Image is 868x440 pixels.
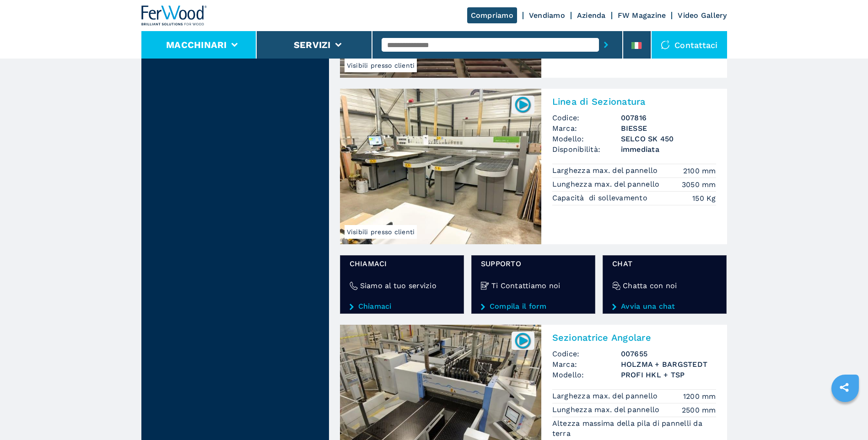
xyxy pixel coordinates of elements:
[692,193,716,204] em: 150 Kg
[552,419,716,439] p: Altezza massima della pila di pannelli da terra
[481,282,489,290] img: Ti Contattiamo noi
[833,376,856,399] a: sharethis
[623,280,677,291] h4: Chatta con noi
[552,96,716,107] h2: Linea di Sezionatura
[467,7,517,23] a: Compriamo
[552,359,621,370] span: Marca:
[621,123,716,134] h3: BIESSE
[621,144,716,155] span: immediata
[552,179,662,189] p: Lunghezza max. del pannello
[612,282,620,290] img: Chatta con noi
[360,280,437,291] h4: Siamo al tuo servizio
[340,89,541,244] img: Linea di Sezionatura BIESSE SELCO SK 450
[491,280,561,291] h4: Ti Contattiamo noi
[652,31,727,59] div: Contattaci
[599,34,613,55] button: submit-button
[166,39,227,50] button: Macchinari
[514,96,532,113] img: 007816
[552,166,660,176] p: Larghezza max. del pannello
[683,166,716,176] em: 2100 mm
[621,349,716,359] h3: 007655
[345,59,417,72] span: Visibili presso clienti
[514,332,532,349] img: 007655
[529,11,565,20] a: Vendiamo
[141,5,207,26] img: Ferwood
[350,302,454,311] a: Chiamaci
[350,282,358,290] img: Siamo al tuo servizio
[552,405,662,415] p: Lunghezza max. del pannello
[829,399,861,433] iframe: Chat
[621,134,716,144] h3: SELCO SK 450
[612,302,717,311] a: Avvia una chat
[618,11,666,20] a: FW Magazine
[661,40,670,49] img: Contattaci
[552,134,621,144] span: Modello:
[612,258,717,269] span: chat
[340,89,727,244] a: Linea di Sezionatura BIESSE SELCO SK 450Visibili presso clienti007816Linea di SezionaturaCodice:0...
[552,144,621,155] span: Disponibilità:
[577,11,606,20] a: Azienda
[678,11,727,20] a: Video Gallery
[552,370,621,380] span: Modello:
[552,113,621,123] span: Codice:
[552,391,660,401] p: Larghezza max. del pannello
[682,405,716,415] em: 2500 mm
[552,349,621,359] span: Codice:
[481,302,586,311] a: Compila il form
[683,391,716,402] em: 1200 mm
[294,39,331,50] button: Servizi
[552,123,621,134] span: Marca:
[621,359,716,370] h3: HOLZMA + BARGSTEDT
[481,258,586,269] span: Supporto
[552,332,716,343] h2: Sezionatrice Angolare
[345,225,417,239] span: Visibili presso clienti
[682,179,716,190] em: 3050 mm
[621,113,716,123] h3: 007816
[621,370,716,380] h3: PROFI HKL + TSP
[350,258,454,269] span: Chiamaci
[552,193,650,203] p: Capacità di sollevamento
